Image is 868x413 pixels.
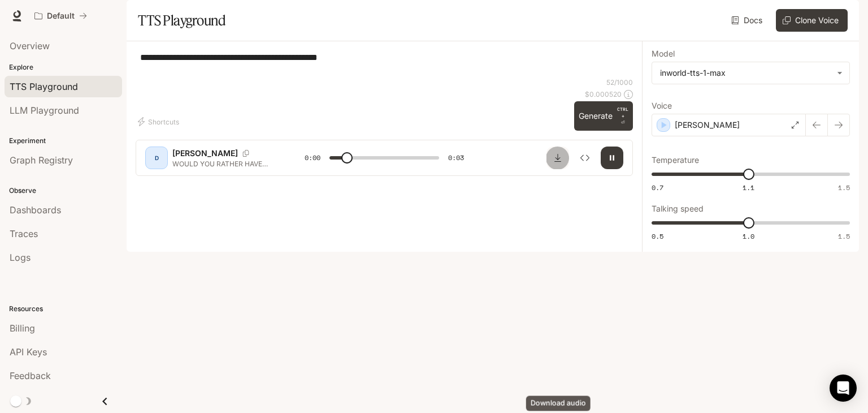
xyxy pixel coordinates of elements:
[574,101,633,131] button: GenerateCTRL +⏎
[830,375,857,402] div: Open Intercom Messenger
[172,148,238,159] p: [PERSON_NAME]
[136,113,184,131] button: Shortcuts
[675,119,740,131] p: [PERSON_NAME]
[238,150,254,157] button: Copy Voice ID
[585,89,622,99] p: $ 0.000520
[574,147,596,169] button: Inspect
[47,11,75,21] p: Default
[838,183,850,192] span: 1.5
[652,231,663,241] span: 0.5
[776,9,848,32] button: Clone Voice
[838,231,850,241] span: 1.5
[138,9,225,32] h1: TTS Playground
[652,183,663,192] span: 0.7
[546,147,569,169] button: Download audio
[652,156,699,164] p: Temperature
[652,50,675,58] p: Model
[743,231,754,241] span: 1.0
[29,5,92,27] button: All workspaces
[652,102,672,110] p: Voice
[660,67,831,79] div: inworld-tts-1-max
[729,9,767,32] a: Docs
[448,152,464,164] span: 0:03
[526,396,591,411] div: Download audio
[606,78,633,87] p: 52 / 1000
[617,106,628,126] p: ⏎
[147,149,166,167] div: D
[172,159,277,169] p: WOULD YOU RATHER HAVE HUGE SHOULDERS OR HUGE CHEST?
[743,183,754,192] span: 1.1
[652,62,849,84] div: inworld-tts-1-max
[305,152,320,164] span: 0:00
[652,205,704,213] p: Talking speed
[617,106,628,119] p: CTRL +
